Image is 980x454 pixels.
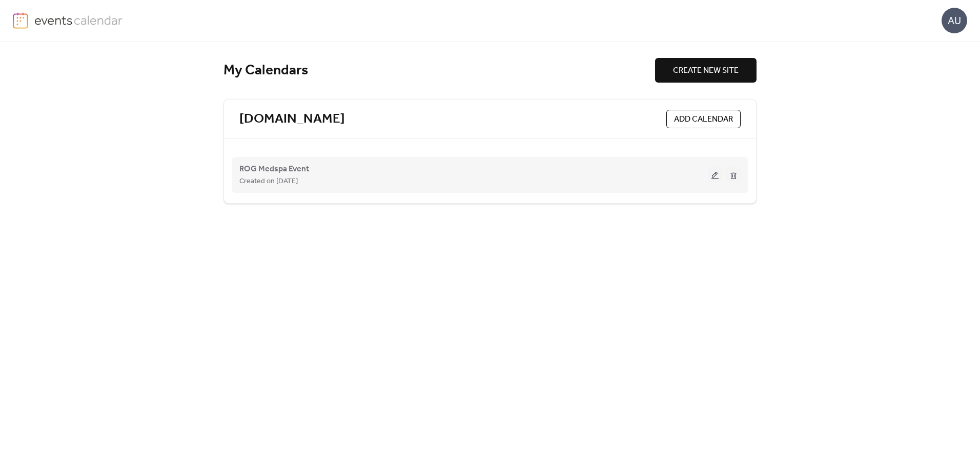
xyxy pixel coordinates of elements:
span: ADD CALENDAR [674,113,733,126]
a: ROG Medspa Event [239,166,309,172]
div: AU [942,8,967,33]
button: CREATE NEW SITE [655,58,757,83]
a: [DOMAIN_NAME] [239,111,345,128]
img: logo [13,12,28,29]
div: My Calendars [223,62,655,80]
button: ADD CALENDAR [666,110,741,128]
span: Created on [DATE] [239,175,298,188]
img: logo-type [34,12,123,28]
span: CREATE NEW SITE [673,65,739,77]
span: ROG Medspa Event [239,163,309,175]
